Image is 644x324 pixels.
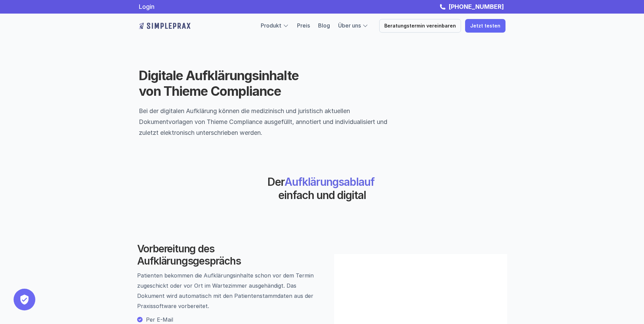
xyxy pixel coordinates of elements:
[284,175,374,188] span: Aufklärungsablauf
[139,68,309,99] h1: Digitale Aufklärungsinhalte von Thieme Compliance
[338,22,361,29] a: Über uns
[384,23,456,29] p: Beratungstermin vereinbaren
[139,3,154,10] a: Login
[448,3,504,10] strong: [PHONE_NUMBER]
[447,3,505,10] a: [PHONE_NUMBER]
[379,19,461,33] a: Beratungstermin vereinbaren
[470,23,500,29] p: Jetzt testen
[297,22,310,29] a: Preis
[318,22,330,29] a: Blog
[261,22,281,29] a: Produkt
[212,176,433,202] h2: Der einfach und digital
[137,270,320,311] p: Patienten bekommen die Aufklärungsinhalte schon vor dem Termin zugeschickt oder vor Ort im Wartez...
[137,242,320,267] h3: Vorbereitung des Aufklärungsgesprächs
[139,106,395,138] p: Bei der digitalen Aufklärung können die medizinisch und juristisch aktuellen Dokumentvorlagen von...
[465,19,505,33] a: Jetzt testen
